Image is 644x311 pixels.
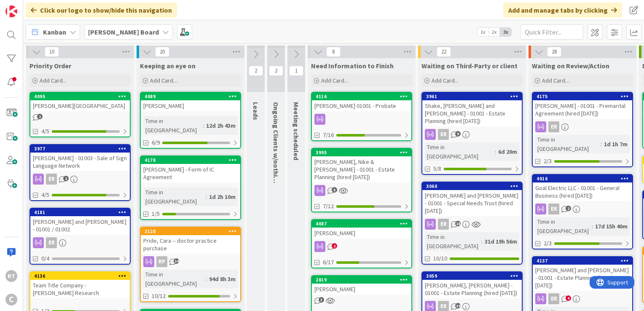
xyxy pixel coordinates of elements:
[34,146,130,152] div: 3977
[204,121,238,130] div: 12d 2h 43m
[321,77,348,84] span: Add Card...
[311,62,394,70] span: Need Information to Finish
[533,204,632,214] div: ER
[548,204,559,214] div: ER
[593,222,630,231] div: 17d 15h 40m
[323,131,334,139] span: 7/16
[63,176,69,181] span: 2
[141,156,240,182] div: 4178[PERSON_NAME] - Form of IC Agreement
[312,156,411,182] div: [PERSON_NAME], Nike & [PERSON_NAME] - 01001 - Estate Planning (hired [DATE])
[532,92,633,167] a: 4175[PERSON_NAME] - 01001 - Premarital Agreement (hired [DATE])ERTime in [GEOGRAPHIC_DATA]:1d 1h ...
[312,276,411,295] div: 2819[PERSON_NAME]
[319,297,324,303] span: 3
[140,227,241,302] a: 3128Pride, Cara -- doctor practice purchaseRPTime in [GEOGRAPHIC_DATA]:94d 8h 3m10/12
[312,93,411,100] div: 4116
[422,219,522,230] div: ER
[422,182,522,190] div: 3060
[289,66,303,76] span: 1
[40,77,67,84] span: Add Card...
[141,256,240,267] div: RP
[311,148,412,212] a: 3995[PERSON_NAME], Nike & [PERSON_NAME] - 01001 - Estate Planning (hired [DATE])7/12
[312,100,411,111] div: [PERSON_NAME] 01001 - Probate
[141,235,240,254] div: Pride, Cara -- doctor practice purchase
[477,28,488,36] span: 1x
[203,121,204,130] span: :
[433,164,441,173] span: 5/8
[312,149,411,156] div: 3995
[141,93,240,100] div: 4089
[30,93,130,111] div: 4095[PERSON_NAME][GEOGRAPHIC_DATA]
[312,220,411,228] div: 4087
[422,272,522,280] div: 3059
[143,270,206,288] div: Time in [GEOGRAPHIC_DATA]
[316,150,411,155] div: 3995
[152,138,160,147] span: 6/9
[34,209,130,215] div: 4181
[152,209,160,218] span: 1/5
[432,77,459,84] span: Add Card...
[323,202,334,211] span: 7/12
[140,155,241,220] a: 4178[PERSON_NAME] - Form of IC AgreementTime in [GEOGRAPHIC_DATA]:1d 2h 10m1/5
[425,142,495,161] div: Time in [GEOGRAPHIC_DATA]
[535,217,592,236] div: Time in [GEOGRAPHIC_DATA]
[422,280,522,298] div: [PERSON_NAME], [PERSON_NAME] - 01001 - Estate Planning (hired [DATE])
[30,100,130,111] div: [PERSON_NAME][GEOGRAPHIC_DATA]
[533,121,632,132] div: ER
[533,265,632,291] div: [PERSON_NAME] and [PERSON_NAME] - 01001 - Estate Planning (hired [DATE])
[30,208,131,265] a: 4181[PERSON_NAME] and [PERSON_NAME] - 01001 / 01002ER0/4
[437,47,451,57] span: 22
[533,93,632,119] div: 4175[PERSON_NAME] - 01001 - Premarital Agreement (hired [DATE])
[316,221,411,227] div: 4087
[18,1,38,11] span: Support
[316,277,411,283] div: 2819
[533,175,632,201] div: 4016Goal Electric LLC - 01001 - General Business (hired [DATE])
[532,174,633,249] a: 4016Goal Electric LLC - 01001 - General Business (hired [DATE])ERTime in [GEOGRAPHIC_DATA]:17d 15...
[41,127,49,136] span: 4/5
[206,192,207,201] span: :
[174,258,179,264] span: 14
[542,77,569,84] span: Add Card...
[533,257,632,265] div: 4137
[34,94,130,99] div: 4095
[533,93,632,100] div: 4175
[272,102,280,198] span: Ongoing Clients w/nothing ATM
[30,237,130,248] div: ER
[426,94,522,99] div: 3961
[43,27,66,37] span: Kanban
[422,272,522,298] div: 3059[PERSON_NAME], [PERSON_NAME] - 01001 - Estate Planning (hired [DATE])
[547,47,561,57] span: 28
[311,92,412,141] a: 4116[PERSON_NAME] 01001 - Probate7/16
[332,187,337,193] span: 5
[533,100,632,119] div: [PERSON_NAME] - 01001 - Premarital Agreement (hired [DATE])
[426,183,522,189] div: 3060
[252,102,260,120] span: Leads
[207,192,238,201] div: 1d 2h 10m
[143,116,203,135] div: Time in [GEOGRAPHIC_DATA]
[426,273,522,279] div: 3059
[601,139,602,149] span: :
[332,243,337,249] span: 2
[30,174,130,185] div: ER
[520,24,583,40] input: Quick Filter...
[141,156,240,164] div: 4178
[292,102,301,160] span: Meeting scheduled
[312,276,411,284] div: 2819
[533,175,632,182] div: 4016
[592,222,593,231] span: :
[5,270,17,282] div: RT
[533,257,632,291] div: 4137[PERSON_NAME] and [PERSON_NAME] - 01001 - Estate Planning (hired [DATE])
[323,258,334,267] span: 6/17
[548,121,559,132] div: ER
[26,3,177,18] div: Click our logo to show/hide this navigation
[30,209,130,216] div: 4181
[46,237,57,248] div: ER
[316,94,411,99] div: 4116
[496,147,519,156] div: 6d 20m
[422,100,522,126] div: Shake, [PERSON_NAME] and [PERSON_NAME] - 01001 - Estate Planning (hired [DATE])
[30,272,130,280] div: 4136
[544,157,552,166] span: 2/3
[533,182,632,201] div: Goal Electric LLC - 01001 - General Business (hired [DATE])
[422,129,522,140] div: ER
[495,147,496,156] span: :
[5,294,17,306] div: C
